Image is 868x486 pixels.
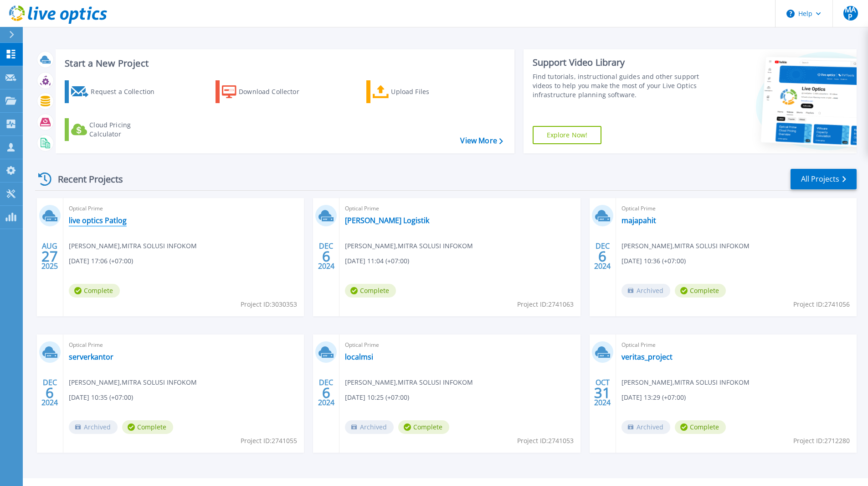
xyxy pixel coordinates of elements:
[41,240,58,273] div: AUG 2025
[621,392,686,402] span: [DATE] 13:29 (+07:00)
[35,168,135,190] div: Recent Projects
[517,299,574,309] span: Project ID: 2741063
[122,420,173,434] span: Complete
[345,352,373,361] a: localmsi
[621,340,851,350] span: Optical Prime
[621,204,851,214] span: Optical Prime
[366,80,468,103] a: Upload Files
[345,340,575,350] span: Optical Prime
[621,241,750,251] span: [PERSON_NAME] , MITRA SOLUSI INFOKOM
[345,392,409,402] span: [DATE] 10:25 (+07:00)
[533,72,703,99] div: Find tutorials, instructional guides and other support videos to help you make the most of your L...
[398,420,449,434] span: Complete
[517,436,574,446] span: Project ID: 2741053
[41,252,58,260] span: 27
[533,57,703,68] div: Support Video Library
[621,284,670,298] span: Archived
[241,299,297,309] span: Project ID: 3030353
[322,252,330,260] span: 6
[594,376,611,409] div: OCT 2024
[65,80,166,103] a: Request a Collection
[239,83,312,101] div: Download Collector
[322,389,330,397] span: 6
[843,6,858,21] span: MAP
[65,58,503,68] h3: Start a New Project
[65,118,166,141] a: Cloud Pricing Calculator
[69,284,120,298] span: Complete
[318,376,335,409] div: DEC 2024
[41,376,58,409] div: DEC 2024
[791,169,857,189] a: All Projects
[621,377,750,387] span: [PERSON_NAME] , MITRA SOLUSI INFOKOM
[216,80,317,103] a: Download Collector
[533,126,602,144] a: Explore Now!
[621,420,670,434] span: Archived
[46,389,54,397] span: 6
[460,136,503,145] a: View More
[89,120,162,139] div: Cloud Pricing Calculator
[345,284,396,298] span: Complete
[91,83,164,101] div: Request a Collection
[793,299,850,309] span: Project ID: 2741056
[345,377,473,387] span: [PERSON_NAME] , MITRA SOLUSI INFOKOM
[69,377,197,387] span: [PERSON_NAME] , MITRA SOLUSI INFOKOM
[69,204,298,214] span: Optical Prime
[675,420,726,434] span: Complete
[621,352,673,361] a: veritas_project
[391,83,464,101] div: Upload Files
[69,420,118,434] span: Archived
[621,216,656,225] a: majapahit
[345,241,473,251] span: [PERSON_NAME] , MITRA SOLUSI INFOKOM
[345,204,575,214] span: Optical Prime
[69,392,133,402] span: [DATE] 10:35 (+07:00)
[345,216,429,225] a: [PERSON_NAME] Logistik
[69,352,113,361] a: serverkantor
[594,240,611,273] div: DEC 2024
[69,256,133,266] span: [DATE] 17:06 (+07:00)
[598,252,606,260] span: 6
[69,216,127,225] a: live optics Patlog
[621,256,686,266] span: [DATE] 10:36 (+07:00)
[345,256,409,266] span: [DATE] 11:04 (+07:00)
[318,240,335,273] div: DEC 2024
[594,389,611,397] span: 31
[69,340,298,350] span: Optical Prime
[345,420,394,434] span: Archived
[793,436,850,446] span: Project ID: 2712280
[675,284,726,298] span: Complete
[69,241,197,251] span: [PERSON_NAME] , MITRA SOLUSI INFOKOM
[241,436,297,446] span: Project ID: 2741055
